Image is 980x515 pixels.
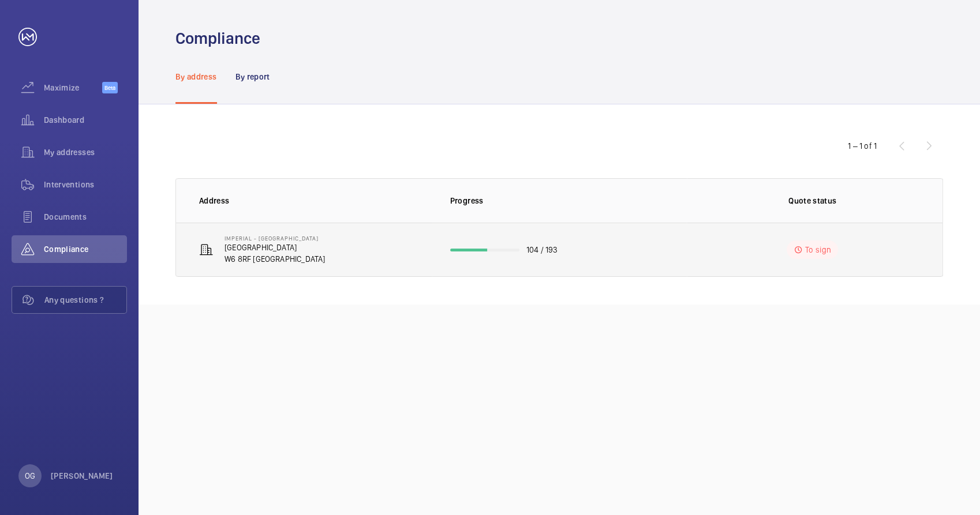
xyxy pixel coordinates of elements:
span: Any questions ? [44,294,126,306]
p: W6 8RF [GEOGRAPHIC_DATA] [225,253,325,265]
p: Imperial - [GEOGRAPHIC_DATA] [225,235,325,242]
p: [GEOGRAPHIC_DATA] [225,242,325,253]
p: 104 / 193 [526,244,558,255]
p: Quote status [788,195,836,206]
div: 1 – 1 of 1 [848,140,877,152]
p: [PERSON_NAME] [51,470,113,482]
p: By address [175,71,217,82]
p: OG [25,470,35,482]
span: Dashboard [44,114,127,126]
p: By report [235,71,270,82]
p: To sign [805,244,831,255]
p: Address [199,195,432,206]
span: Documents [44,211,127,223]
h1: Compliance [175,28,260,49]
p: Progress [450,195,687,206]
span: Compliance [44,243,127,255]
span: Maximize [44,82,102,93]
span: My addresses [44,146,127,158]
span: Interventions [44,179,127,190]
span: Beta [102,82,118,93]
